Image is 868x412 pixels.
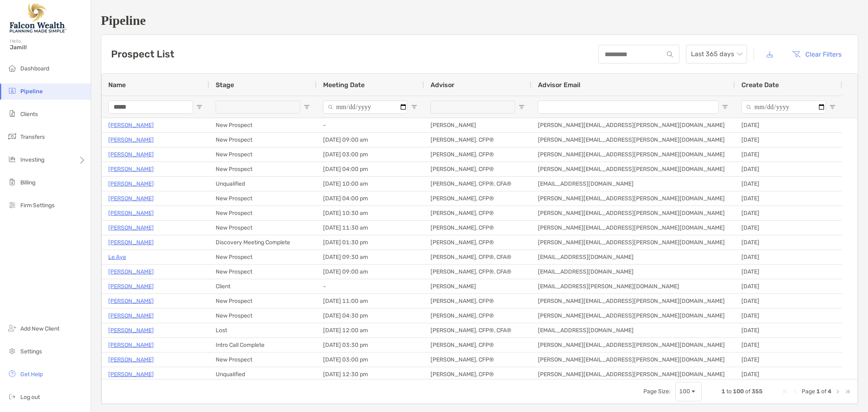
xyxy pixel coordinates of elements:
[735,353,842,367] div: [DATE]
[424,235,531,250] div: [PERSON_NAME], CFP®
[424,206,531,220] div: [PERSON_NAME], CFP®
[816,388,820,395] span: 1
[108,311,154,321] a: [PERSON_NAME]
[735,338,842,352] div: [DATE]
[108,369,154,379] p: [PERSON_NAME]
[735,177,842,191] div: [DATE]
[7,369,17,379] img: get-help icon
[7,131,17,141] img: transfers icon
[317,235,424,250] div: [DATE] 01:30 pm
[7,200,17,210] img: firm-settings icon
[317,206,424,220] div: [DATE] 10:30 am
[411,104,418,110] button: Open Filter Menu
[20,348,42,355] span: Settings
[20,371,43,378] span: Get Help
[196,104,203,110] button: Open Filter Menu
[20,65,49,72] span: Dashboard
[317,265,424,279] div: [DATE] 09:00 am
[317,191,424,206] div: [DATE] 04:00 pm
[108,252,126,262] p: Le Aye
[317,133,424,147] div: [DATE] 09:00 am
[722,104,728,110] button: Open Filter Menu
[538,101,719,114] input: Advisor Email Filter Input
[209,265,317,279] div: New Prospect
[209,206,317,220] div: New Prospect
[216,81,234,89] span: Stage
[7,177,17,187] img: billing icon
[424,133,531,147] div: [PERSON_NAME], CFP®
[108,281,154,291] a: [PERSON_NAME]
[679,388,690,395] div: 100
[108,164,154,174] p: [PERSON_NAME]
[829,104,836,110] button: Open Filter Menu
[741,81,779,89] span: Create Date
[108,120,154,130] p: [PERSON_NAME]
[317,177,424,191] div: [DATE] 10:00 am
[518,104,525,110] button: Open Filter Menu
[844,388,851,395] div: Last Page
[108,355,154,365] a: [PERSON_NAME]
[108,325,154,335] a: [PERSON_NAME]
[209,191,317,206] div: New Prospect
[531,147,735,162] div: [PERSON_NAME][EMAIL_ADDRESS][PERSON_NAME][DOMAIN_NAME]
[108,81,126,89] span: Name
[209,338,317,352] div: Intro Call Complete
[531,177,735,191] div: [EMAIL_ADDRESS][DOMAIN_NAME]
[828,388,831,395] span: 4
[108,193,154,204] p: [PERSON_NAME]
[108,340,154,350] a: [PERSON_NAME]
[209,367,317,381] div: Unqualified
[802,388,815,395] span: Page
[531,309,735,323] div: [PERSON_NAME][EMAIL_ADDRESS][PERSON_NAME][DOMAIN_NAME]
[424,309,531,323] div: [PERSON_NAME], CFP®
[667,51,673,57] img: input icon
[108,179,154,189] a: [PERSON_NAME]
[786,45,848,63] button: Clear Filters
[424,147,531,162] div: [PERSON_NAME], CFP®
[108,208,154,218] a: [PERSON_NAME]
[20,156,44,163] span: Investing
[735,206,842,220] div: [DATE]
[424,294,531,308] div: [PERSON_NAME], CFP®
[317,221,424,235] div: [DATE] 11:30 am
[317,118,424,132] div: -
[424,177,531,191] div: [PERSON_NAME], CFP®, CFA®
[209,309,317,323] div: New Prospect
[424,338,531,352] div: [PERSON_NAME], CFP®
[691,45,742,63] span: Last 365 days
[317,367,424,381] div: [DATE] 12:30 pm
[317,279,424,294] div: -
[108,267,154,277] a: [PERSON_NAME]
[317,338,424,352] div: [DATE] 03:30 pm
[821,388,826,395] span: of
[424,323,531,337] div: [PERSON_NAME], CFP®, CFA®
[531,250,735,264] div: [EMAIL_ADDRESS][DOMAIN_NAME]
[531,235,735,250] div: [PERSON_NAME][EMAIL_ADDRESS][PERSON_NAME][DOMAIN_NAME]
[304,104,310,110] button: Open Filter Menu
[735,133,842,147] div: [DATE]
[735,191,842,206] div: [DATE]
[7,323,17,333] img: add_new_client icon
[209,118,317,132] div: New Prospect
[108,149,154,160] p: [PERSON_NAME]
[733,388,744,395] span: 100
[424,191,531,206] div: [PERSON_NAME], CFP®
[676,382,702,401] div: Page Size
[531,133,735,147] div: [PERSON_NAME][EMAIL_ADDRESS][PERSON_NAME][DOMAIN_NAME]
[323,81,365,89] span: Meeting Date
[726,388,732,395] span: to
[531,353,735,367] div: [PERSON_NAME][EMAIL_ADDRESS][PERSON_NAME][DOMAIN_NAME]
[7,392,17,401] img: logout icon
[317,353,424,367] div: [DATE] 03:00 pm
[7,63,17,73] img: dashboard icon
[108,237,154,248] a: [PERSON_NAME]
[7,86,17,96] img: pipeline icon
[735,279,842,294] div: [DATE]
[531,191,735,206] div: [PERSON_NAME][EMAIL_ADDRESS][PERSON_NAME][DOMAIN_NAME]
[101,13,858,28] h1: Pipeline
